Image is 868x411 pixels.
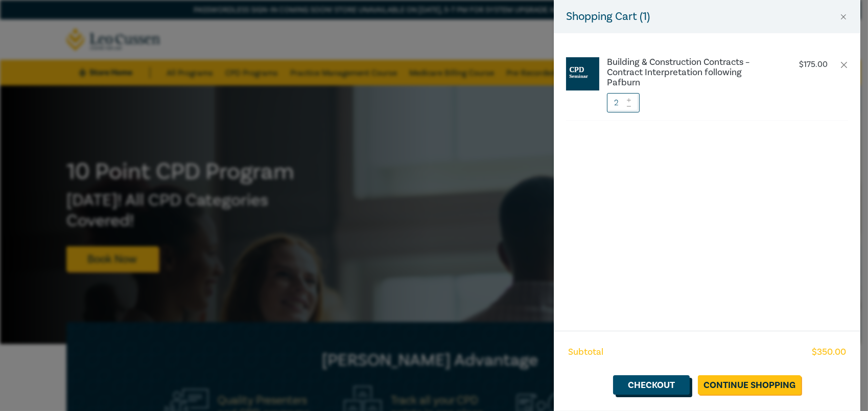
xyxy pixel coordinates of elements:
[799,60,828,70] p: $ 175.00
[607,93,640,112] input: 1
[812,346,846,359] span: $ 350.00
[839,12,848,21] button: Close
[566,8,650,25] h5: Shopping Cart ( 1 )
[566,57,599,90] img: CPD%20Seminar.jpg
[607,57,777,88] a: Building & Construction Contracts – Contract Interpretation following Pafburn
[568,346,603,359] span: Subtotal
[698,375,801,395] a: Continue Shopping
[613,375,690,395] a: Checkout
